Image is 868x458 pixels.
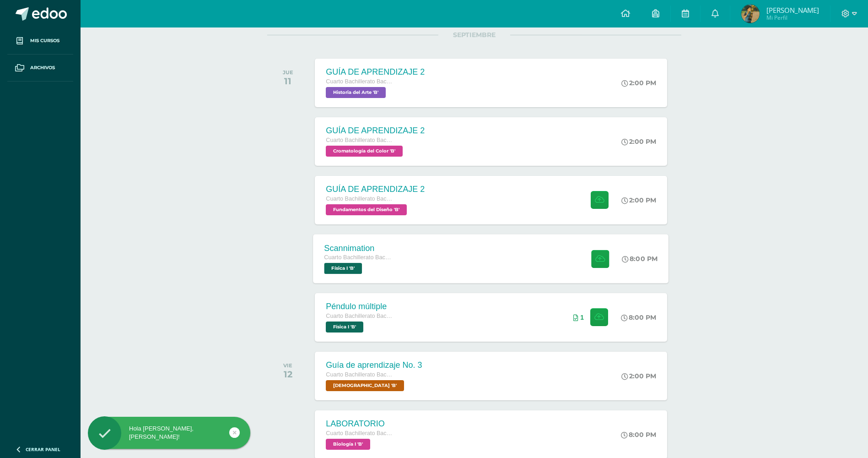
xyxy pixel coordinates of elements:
[326,302,394,311] div: Péndulo múltiple
[326,185,425,194] div: GUÍA DE APRENDIZAJE 2
[621,196,656,204] div: 2:00 PM
[326,146,403,157] span: Cromatología del Color 'B'
[326,380,404,391] span: Biblia 'B'
[621,137,656,146] div: 2:00 PM
[741,5,760,23] img: 39bd41ffd4b16333d29262ddc5455393.png
[326,419,394,429] div: LABORATORIO
[324,254,394,261] span: Cuarto Bachillerato Bachillerato en CCLL con Orientación en Diseño Gráfico
[326,371,394,378] span: Cuarto Bachillerato Bachillerato en CCLL con Orientación en Diseño Gráfico
[324,263,362,274] span: Física I 'B'
[7,27,73,55] a: Mis cursos
[621,372,656,380] div: 2:00 PM
[326,322,363,333] span: Física I 'B'
[30,64,55,71] span: Archivos
[326,67,425,77] div: GUÍA DE APRENDIZAJE 2
[580,314,584,321] span: 1
[622,255,658,263] div: 8:00 PM
[283,69,293,76] div: JUE
[88,425,250,441] div: Hola [PERSON_NAME], [PERSON_NAME]!
[621,313,656,322] div: 8:00 PM
[326,87,386,98] span: Historia del Arte 'B'
[326,196,394,202] span: Cuarto Bachillerato Bachillerato en CCLL con Orientación en Diseño Gráfico
[621,431,656,439] div: 8:00 PM
[7,55,73,82] a: Archivos
[573,314,584,321] div: Archivos entregados
[438,31,510,39] span: SEPTIEMBRE
[283,76,293,87] div: 11
[30,37,59,44] span: Mis cursos
[324,243,394,253] div: Scannimation
[766,14,819,22] span: Mi Perfil
[326,430,394,436] span: Cuarto Bachillerato Bachillerato en CCLL con Orientación en Diseño Gráfico
[326,137,394,143] span: Cuarto Bachillerato Bachillerato en CCLL con Orientación en Diseño Gráfico
[326,126,425,136] div: GUÍA DE APRENDIZAJE 2
[766,5,819,15] span: [PERSON_NAME]
[283,362,292,369] div: VIE
[326,204,407,215] span: Fundamentos del Diseño 'B'
[326,439,370,450] span: Biología I 'B'
[26,446,60,453] span: Cerrar panel
[621,79,656,87] div: 2:00 PM
[326,360,422,370] div: Guía de aprendizaje No. 3
[283,369,292,380] div: 12
[326,78,394,85] span: Cuarto Bachillerato Bachillerato en CCLL con Orientación en Diseño Gráfico
[326,313,394,319] span: Cuarto Bachillerato Bachillerato en CCLL con Orientación en Diseño Gráfico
